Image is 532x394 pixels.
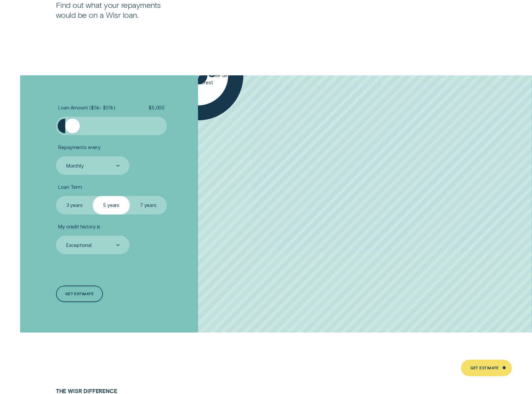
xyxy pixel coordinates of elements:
[66,242,92,249] div: Exceptional
[58,224,100,230] span: My credit history is
[56,388,192,394] h4: The Wisr Difference
[58,105,116,111] span: Loan Amount ( $5k - $51k )
[56,286,103,302] a: Get estimate
[58,184,82,190] span: Loan Term
[149,105,165,111] span: $ 5,000
[461,360,511,376] a: Get Estimate
[130,196,167,215] label: 7 years
[66,163,84,169] div: Monthly
[93,196,130,215] label: 5 years
[56,196,93,215] label: 3 years
[58,144,101,151] span: Repayments every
